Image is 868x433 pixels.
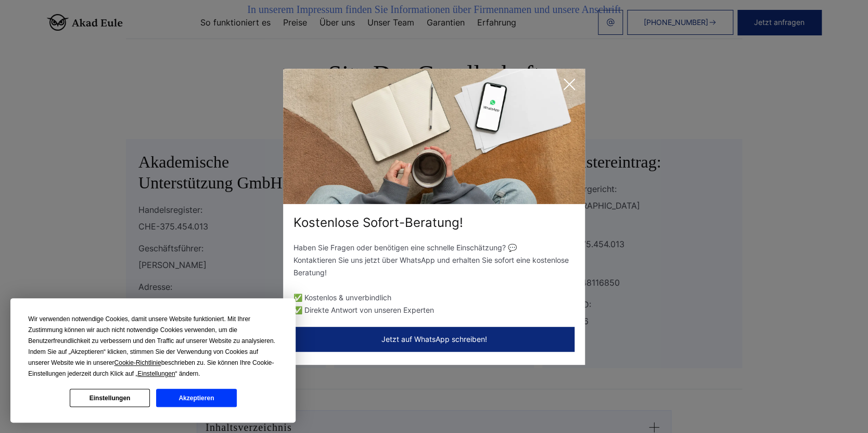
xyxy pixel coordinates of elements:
button: Einstellungen [70,389,150,407]
button: Jetzt auf WhatsApp schreiben! [293,327,575,352]
div: Cookie Consent Prompt [10,298,296,423]
p: Haben Sie Fragen oder benötigen eine schnelle Einschätzung? 💬 Kontaktieren Sie uns jetzt über Wha... [293,241,575,279]
li: ✅ Kostenlos & unverbindlich [293,291,575,304]
div: Wir verwenden notwendige Cookies, damit unsere Website funktioniert. Mit Ihrer Zustimmung können ... [28,314,278,379]
div: Kostenlose Sofort-Beratung! [283,214,585,231]
img: exit [283,69,585,204]
button: Akzeptieren [156,389,236,407]
span: Cookie-Richtlinie [114,359,161,366]
span: Einstellungen [137,370,175,377]
li: ✅ Direkte Antwort von unseren Experten [293,304,575,316]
